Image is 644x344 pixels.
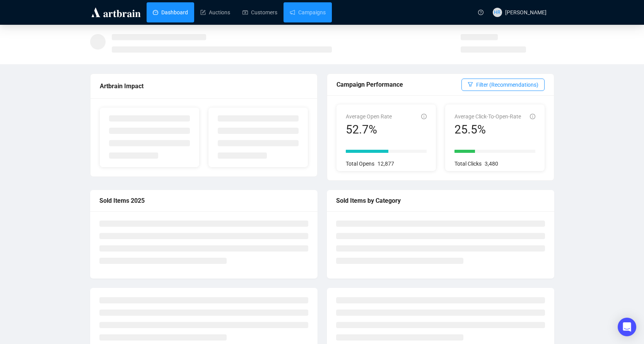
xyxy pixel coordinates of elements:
[346,113,392,120] span: Average Open Rate
[485,161,498,167] span: 3,480
[90,6,142,19] img: logo
[200,2,230,22] a: Auctions
[468,82,473,87] span: filter
[461,79,545,91] button: Filter (Recommendations)
[337,80,461,89] div: Campaign Performance
[454,113,521,120] span: Average Click-To-Open-Rate
[243,2,277,22] a: Customers
[505,9,547,15] span: [PERSON_NAME]
[618,318,636,336] div: Open Intercom Messenger
[100,81,308,91] div: Artbrain Impact
[494,9,501,16] span: HR
[153,2,188,22] a: Dashboard
[346,161,374,167] span: Total Opens
[378,161,394,167] span: 12,877
[290,2,326,22] a: Campaigns
[421,114,427,119] span: info-circle
[454,161,482,167] span: Total Clicks
[454,122,521,137] div: 25.5%
[530,114,535,119] span: info-circle
[346,122,392,137] div: 52.7%
[336,196,545,205] div: Sold Items by Category
[99,196,308,205] div: Sold Items 2025
[478,10,483,15] span: question-circle
[476,80,538,89] span: Filter (Recommendations)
